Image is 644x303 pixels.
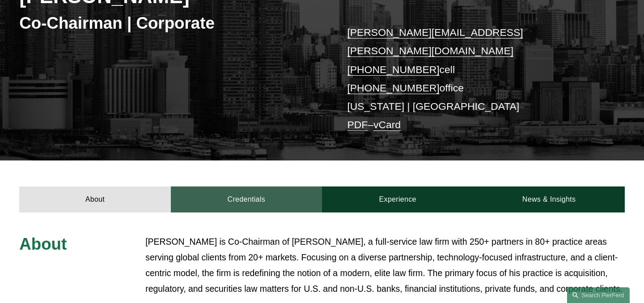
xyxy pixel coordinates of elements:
[347,82,439,94] a: [PHONE_NUMBER]
[567,287,630,303] a: Search this site
[347,64,439,75] a: [PHONE_NUMBER]
[347,23,599,134] p: cell office [US_STATE] | [GEOGRAPHIC_DATA] –
[347,26,523,56] a: [PERSON_NAME][EMAIL_ADDRESS][PERSON_NAME][DOMAIN_NAME]
[347,119,368,130] a: PDF
[145,234,625,297] p: [PERSON_NAME] is Co-Chairman of [PERSON_NAME], a full-service law firm with 250+ partners in 80+ ...
[19,13,322,33] h3: Co-Chairman | Corporate
[322,186,473,212] a: Experience
[19,235,67,253] span: About
[171,186,322,212] a: Credentials
[19,186,170,212] a: About
[373,119,401,130] a: vCard
[473,186,624,212] a: News & Insights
